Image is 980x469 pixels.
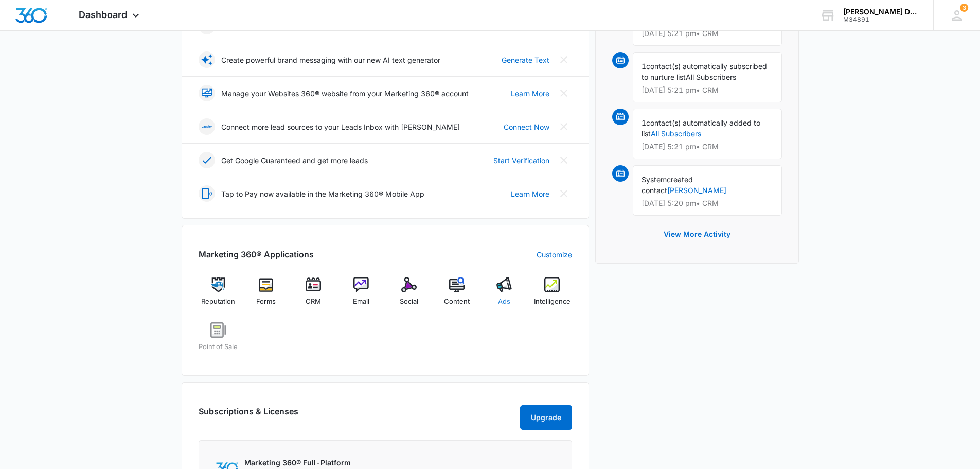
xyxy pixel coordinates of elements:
span: CRM [306,297,321,307]
a: CRM [294,277,333,314]
a: Forms [246,277,286,314]
h2: Marketing 360® Applications [199,248,314,260]
a: Generate Text [502,55,549,65]
span: 3 [960,4,968,12]
span: System [642,175,667,184]
a: Intelligence [532,277,572,314]
span: Dashboard [79,9,127,20]
button: Close [556,118,572,135]
span: 1 [642,62,646,71]
a: All Subscribers [651,129,701,138]
span: All Subscribers [686,73,736,81]
span: Reputation [201,297,235,307]
p: Create powerful brand messaging with our new AI text generator [221,55,440,65]
span: Forms [256,297,276,307]
span: Intelligence [534,297,571,307]
a: Learn More [511,188,549,199]
p: Marketing 360® Full-Platform [244,457,371,468]
span: Point of Sale [199,342,238,352]
button: Close [556,152,572,168]
div: notifications count [960,4,968,12]
div: account name [843,8,918,16]
p: [DATE] 5:21 pm • CRM [642,30,773,37]
a: Point of Sale [199,322,238,359]
a: Content [437,277,476,314]
span: contact(s) automatically subscribed to nurture list [642,62,767,81]
p: Get Google Guaranteed and get more leads [221,155,368,166]
div: account id [843,16,918,23]
button: Close [556,51,572,68]
a: Ads [485,277,524,314]
p: Manage your Websites 360® website from your Marketing 360® account [221,88,469,99]
h2: Subscriptions & Licenses [199,405,298,426]
a: Email [342,277,381,314]
button: Close [556,85,572,101]
a: Connect Now [504,121,549,132]
p: Connect more lead sources to your Leads Inbox with [PERSON_NAME] [221,121,460,132]
p: [DATE] 5:20 pm • CRM [642,200,773,207]
p: [DATE] 5:21 pm • CRM [642,143,773,150]
span: Content [444,297,470,307]
span: 1 [642,118,646,127]
button: View More Activity [653,222,741,247]
span: Email [353,297,369,307]
span: Social [400,297,418,307]
a: [PERSON_NAME] [667,186,726,195]
a: Social [389,277,429,314]
p: [DATE] 5:21 pm • CRM [642,86,773,94]
span: created contact [642,175,693,195]
span: Ads [498,297,510,307]
a: Learn More [511,88,549,99]
a: Customize [537,249,572,260]
p: Tap to Pay now available in the Marketing 360® Mobile App [221,188,424,199]
span: contact(s) automatically added to list [642,118,760,138]
button: Close [556,185,572,202]
a: Start Verification [493,155,549,166]
a: Reputation [199,277,238,314]
button: Upgrade [520,405,572,430]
